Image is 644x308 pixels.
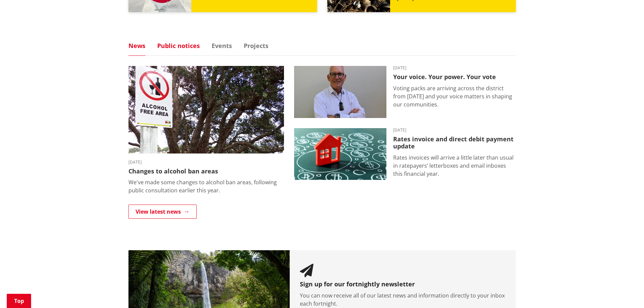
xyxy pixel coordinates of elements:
a: News [128,43,145,49]
a: Public notices [157,43,200,49]
a: [DATE] Your voice. Your power. Your vote Voting packs are arriving across the district from [DATE... [294,66,516,118]
a: [DATE] Changes to alcohol ban areas We've made some changes to alcohol ban areas, following publi... [128,66,284,194]
time: [DATE] [128,160,284,164]
time: [DATE] [393,66,516,70]
p: Voting packs are arriving across the district from [DATE] and your voice matters in shaping our c... [393,84,516,109]
h3: Rates invoice and direct debit payment update [393,136,516,150]
p: We've made some changes to alcohol ban areas, following public consultation earlier this year. [128,178,284,194]
a: [DATE] Rates invoice and direct debit payment update Rates invoices will arrive a little later th... [294,128,516,180]
time: [DATE] [393,128,516,132]
a: Top [7,294,31,308]
p: Rates invoices will arrive a little later than usual in ratepayers’ letterboxes and email inboxes... [393,153,516,178]
a: Projects [244,43,268,49]
p: You can now receive all of our latest news and information directly to your inbox each fortnight. [300,291,506,308]
img: Alcohol Control Bylaw adopted - August 2025 (2) [128,66,284,153]
h3: Your voice. Your power. Your vote [393,73,516,81]
img: rates image [294,128,386,180]
a: View latest news [128,205,197,219]
h3: Sign up for our fortnightly newsletter [300,281,506,288]
iframe: Messenger Launcher [613,280,637,304]
h3: Changes to alcohol ban areas [128,168,284,175]
a: Events [212,43,232,49]
img: Craig Hobbs [294,66,386,118]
